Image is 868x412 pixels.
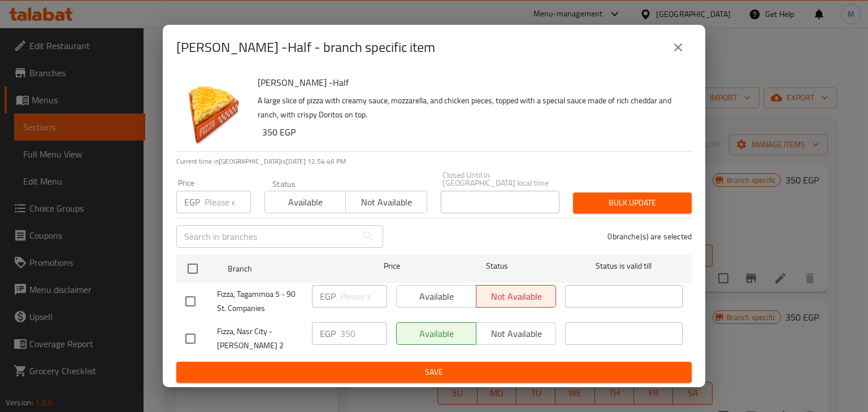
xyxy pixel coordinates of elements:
button: close [665,34,692,61]
p: A large slice of pizza with creamy sauce, mozzarella, and chicken pieces, topped with a special s... [258,94,683,122]
h2: [PERSON_NAME] -Half - branch specific item [176,38,435,56]
h6: 350 EGP [262,124,683,140]
p: EGP [320,327,336,340]
input: Search in branches [176,225,357,248]
input: Please enter price [205,191,251,213]
img: Nachy Ranchy -Half [176,74,249,147]
button: Bulk update [573,192,692,213]
input: Please enter price [340,285,387,308]
button: Not available [345,191,427,213]
p: Current time in [GEOGRAPHIC_DATA] is [DATE] 12:54:46 PM [176,156,692,166]
span: Save [185,365,683,379]
span: Status [439,259,556,273]
span: Fizza, Nasr City - [PERSON_NAME] 2 [217,325,303,353]
span: Bulk update [582,196,683,210]
p: EGP [184,195,200,209]
span: Fizza, Tagammoa 5 - 90 St. Companies [217,287,303,315]
span: Not available [350,194,422,211]
p: EGP [320,290,336,303]
span: Price [354,259,429,273]
p: 0 branche(s) are selected [607,231,692,242]
span: Status is valid till [565,259,683,273]
h6: [PERSON_NAME] -Half [258,74,683,90]
input: Please enter price [340,322,387,345]
span: Branch [228,262,345,276]
span: Available [270,194,341,211]
button: Save [176,362,692,383]
button: Available [264,191,346,213]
